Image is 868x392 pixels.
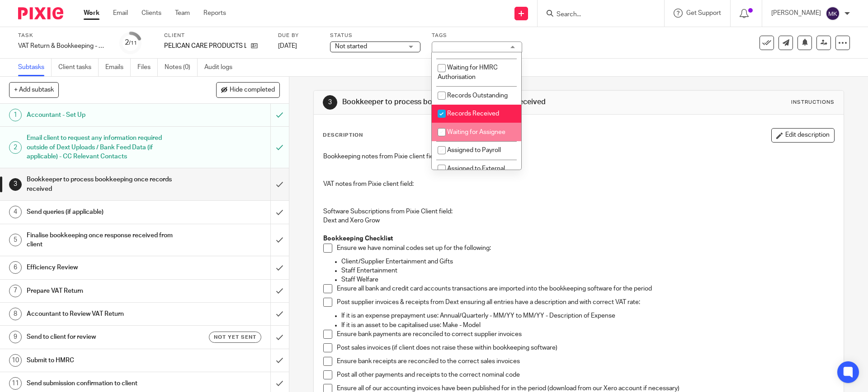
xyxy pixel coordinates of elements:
[791,99,835,106] div: Instructions
[771,128,835,143] button: Edit description
[447,92,508,99] span: Records Outstanding
[447,147,501,153] span: Assigned to Payroll
[278,32,319,39] label: Due by
[27,108,183,122] h1: Accountant - Set Up
[9,285,22,297] div: 7
[438,37,514,53] span: Waiting for Professional Clearance
[335,43,367,50] span: Not started
[129,41,137,46] small: /11
[323,180,834,189] p: VAT notes from Pixie client field:
[27,284,183,298] h1: Prepare VAT Return
[18,59,52,76] a: Subtasks
[214,333,256,341] span: Not yet sent
[337,343,834,352] p: Post sales invoices (if client does not raise these within bookkeeping software)
[337,330,834,339] p: Ensure bank payments are reconciled to correct supplier invoices
[27,229,183,252] h1: Finalise bookkeeping once response received from client
[337,298,834,307] p: Post supplier invoices & receipts from Dext ensuring all entries have a description and with corr...
[323,216,834,225] p: Dext and Xero Grow
[9,354,22,367] div: 10
[9,377,22,390] div: 11
[438,166,505,181] span: Assigned to External Partner
[18,42,108,51] div: VAT Return & Bookkeeping - Quarterly - [DATE] - [DATE]
[9,206,22,218] div: 4
[341,311,834,320] p: If it is an expense prepayment use: Annual/Quarterly - MM/YY to MM/YY - Description of Expense
[341,321,834,330] p: If it is an asset to be capitalised use: Make - Model
[438,65,498,80] span: Waiting for HMRC Authorisation
[165,59,198,76] a: Notes (0)
[9,261,22,274] div: 6
[323,235,393,242] strong: Bookkeeping Checklist
[203,9,226,18] a: Reports
[826,6,840,21] img: svg%3E
[330,32,420,39] label: Status
[216,82,280,97] button: Hide completed
[9,331,22,343] div: 9
[323,132,363,139] p: Description
[556,11,637,19] input: Search
[341,257,834,266] p: Client/Supplier Entertainment and Gifts
[175,9,190,18] a: Team
[18,42,108,51] div: VAT Return &amp; Bookkeeping - Quarterly - June - August, 2025
[18,7,63,19] img: Pixie
[27,330,183,344] h1: Send to client for review
[125,37,137,48] div: 2
[447,129,505,135] span: Waiting for Assignee
[447,111,499,117] span: Records Received
[142,9,161,18] a: Clients
[84,9,99,18] a: Work
[337,357,834,366] p: Ensure bank receipts are reconciled to the correct sales invoices
[137,59,158,76] a: Files
[323,95,337,110] div: 3
[164,42,246,51] p: PELICAN CARE PRODUCTS LTD
[686,10,721,16] span: Get Support
[27,307,183,321] h1: Accountant to Review VAT Return
[9,308,22,320] div: 8
[105,59,131,76] a: Emails
[432,32,522,39] label: Tags
[9,178,22,191] div: 3
[337,370,834,379] p: Post all other payments and receipts to the correct nominal code
[204,59,239,76] a: Audit logs
[323,207,834,216] p: Software Subscriptions from Pixie Client field:
[9,82,59,97] button: + Add subtask
[341,275,834,284] p: Staff Welfare
[58,59,99,76] a: Client tasks
[771,9,821,18] p: [PERSON_NAME]
[27,377,183,390] h1: Send submission confirmation to client
[9,109,22,121] div: 1
[164,32,267,39] label: Client
[341,266,834,275] p: Staff Entertainment
[113,9,128,18] a: Email
[323,152,834,161] p: Bookkeeping notes from Pixie client field:
[27,261,183,274] h1: Efficiency Review
[9,141,22,154] div: 2
[337,244,834,253] p: Ensure we have nominal codes set up for the following:
[27,205,183,219] h1: Send queries (if applicable)
[27,131,183,163] h1: Email client to request any information required outside of Dext Uploads / Bank Feed Data (if app...
[342,97,598,107] h1: Bookkeeper to process bookkeeping once records received
[27,354,183,367] h1: Submit to HMRC
[18,32,108,39] label: Task
[27,173,183,196] h1: Bookkeeper to process bookkeeping once records received
[278,43,297,49] span: [DATE]
[9,234,22,246] div: 5
[230,87,275,94] span: Hide completed
[337,284,834,293] p: Ensure all bank and credit card accounts transactions are imported into the bookkeeping software ...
